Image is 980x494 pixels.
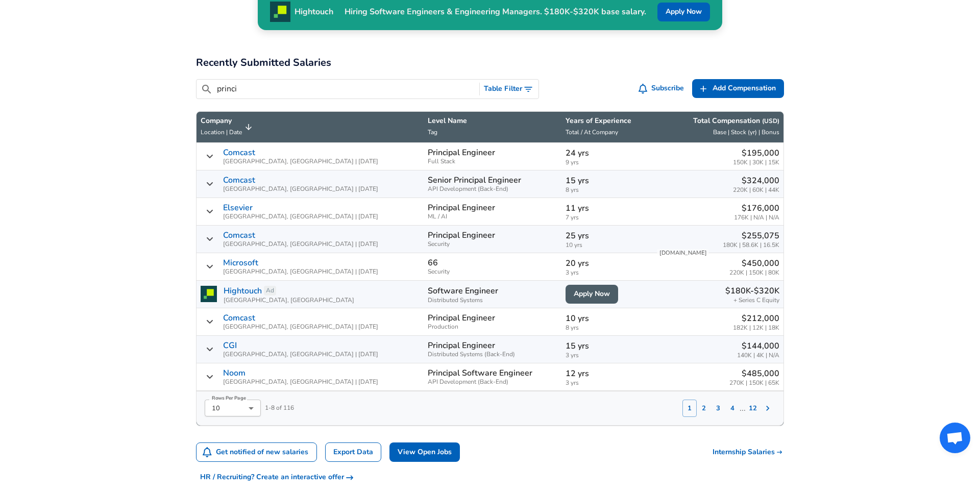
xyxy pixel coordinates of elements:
[201,116,255,138] span: CompanyLocation | Date
[428,128,437,136] span: Tag
[729,269,779,276] span: 220K | 150K | 80K
[656,116,779,138] span: Total Compensation (USD) Base | Stock (yr) | Bonus
[734,202,779,214] p: $176,000
[428,285,557,297] p: Software Engineer
[729,257,779,269] p: $450,000
[729,380,779,386] span: 270K | 150K | 65K
[725,400,740,417] button: 4
[566,187,648,193] span: 8 yrs
[566,242,648,249] span: 10 yrs
[197,391,294,417] div: 1 - 8 of 116
[725,285,779,297] p: $180K-$320K
[566,312,648,325] p: 10 yrs
[692,79,784,98] a: Add Compensation
[217,83,475,95] input: Search City, Tag, Etc
[566,230,648,242] p: 25 yrs
[566,175,648,187] p: 15 yrs
[746,400,760,417] button: 12
[196,468,357,487] button: HR / Recruiting? Create an interactive offer
[223,268,378,275] span: [GEOGRAPHIC_DATA], [GEOGRAPHIC_DATA] | [DATE]
[428,203,495,212] p: Principal Engineer
[223,231,255,240] a: Comcast
[428,368,532,378] p: Principal Software Engineer
[566,352,648,359] span: 3 yrs
[224,297,354,304] span: [GEOGRAPHIC_DATA], [GEOGRAPHIC_DATA]
[200,471,353,484] span: HR / Recruiting? Create an interactive offer
[264,286,276,295] a: Ad
[733,175,779,187] p: $324,000
[762,117,779,126] button: (USD)
[389,442,460,462] a: View Open Jobs
[737,340,779,352] p: $144,000
[733,325,779,331] span: 182K | 12K | 18K
[636,79,689,98] button: Subscribe
[566,116,648,126] p: Years of Experience
[693,116,779,126] p: Total Compensation
[566,380,648,386] span: 3 yrs
[223,341,237,350] a: CGI
[940,423,970,453] div: Open chat
[223,158,378,165] span: [GEOGRAPHIC_DATA], [GEOGRAPHIC_DATA] | [DATE]
[428,313,495,323] p: Principal Engineer
[428,268,557,275] span: Security
[223,148,255,157] a: Comcast
[733,159,779,166] span: 150K | 30K | 15K
[205,400,261,416] div: 10
[270,2,290,22] img: Promo Logo
[201,286,217,302] img: hightouchlogo.png
[734,214,779,221] span: 176K | N/A | N/A
[428,148,495,157] p: Principal Engineer
[223,213,378,220] span: [GEOGRAPHIC_DATA], [GEOGRAPHIC_DATA] | [DATE]
[657,3,710,21] a: Apply Now
[223,368,246,378] a: Noom
[566,325,648,331] span: 8 yrs
[428,231,495,240] p: Principal Engineer
[740,402,746,414] p: ...
[428,379,557,385] span: API Development (Back-End)
[325,442,381,462] a: Export Data
[566,128,618,136] span: Total / At Company
[428,158,557,165] span: Full Stack
[713,128,779,136] span: Base | Stock (yr) | Bonus
[201,116,242,126] p: Company
[428,297,557,304] span: Distributed Systems
[428,176,521,185] p: Senior Principal Engineer
[223,379,378,385] span: [GEOGRAPHIC_DATA], [GEOGRAPHIC_DATA] | [DATE]
[566,285,618,304] a: Apply Now
[201,128,242,136] span: Location | Date
[428,241,557,248] span: Security
[223,241,378,248] span: [GEOGRAPHIC_DATA], [GEOGRAPHIC_DATA] | [DATE]
[428,341,495,350] p: Principal Engineer
[723,230,779,242] p: $255,075
[223,324,378,330] span: [GEOGRAPHIC_DATA], [GEOGRAPHIC_DATA] | [DATE]
[212,395,246,401] label: Rows Per Page
[428,213,557,220] span: ML / AI
[223,176,255,185] a: Comcast
[196,55,784,71] h2: Recently Submitted Salaries
[428,116,557,126] p: Level Name
[566,147,648,159] p: 24 yrs
[480,80,538,98] button: Toggle Search Filters
[733,187,779,193] span: 220K | 60K | 44K
[723,242,779,249] span: 180K | 58.6K | 16.5K
[566,269,648,276] span: 3 yrs
[428,324,557,330] span: Production
[223,203,253,212] a: Elsevier
[729,367,779,380] p: $485,000
[295,6,333,18] p: Hightouch
[333,6,657,18] p: Hiring Software Engineers & Engineering Managers. $180K-$320K base salary.
[713,82,776,95] span: Add Compensation
[733,297,779,304] span: + Series C Equity
[566,202,648,214] p: 11 yrs
[566,367,648,380] p: 12 yrs
[223,351,378,358] span: [GEOGRAPHIC_DATA], [GEOGRAPHIC_DATA] | [DATE]
[223,258,258,267] a: Microsoft
[428,351,557,358] span: Distributed Systems (Back-End)
[733,312,779,325] p: $212,000
[223,313,255,323] a: Comcast
[737,352,779,359] span: 140K | 4K | N/A
[733,147,779,159] p: $195,000
[713,447,785,457] a: Internship Salaries
[566,257,648,269] p: 20 yrs
[196,111,784,426] table: Salary Submissions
